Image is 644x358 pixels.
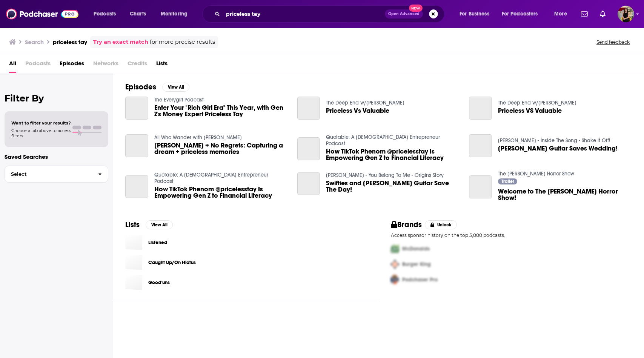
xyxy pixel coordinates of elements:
a: How TikTok Phenom @pricelesstay Is Empowering Gen Z to Financial Literacy [326,148,460,161]
span: Podcasts [94,9,116,19]
span: Networks [93,57,118,73]
a: Enter Your "Rich Girl Era" This Year, with Gen Z's Money Expert Priceless Tay [125,97,148,120]
a: The Nick Taylor Horror Show [498,171,574,177]
a: How TikTok Phenom @pricelesstay Is Empowering Gen Z to Financial Literacy [125,175,148,198]
a: Swifties and Taylor's Guitar Save The Day! [326,180,460,193]
a: The Deep End w/Taylor Welch [498,100,576,106]
img: Third Pro Logo [388,272,402,287]
a: ListsView All [125,220,173,229]
span: Logged in as cassey [618,6,634,22]
a: Taylor's Guitar Saves Wedding! [498,145,618,152]
a: Listened [125,234,142,251]
a: Nicole + No Regrets: Capturing a dream + priceless memories [125,134,148,157]
h2: Episodes [125,82,156,92]
span: Choose a tab above to access filters. [11,128,71,138]
a: Show notifications dropdown [597,8,609,20]
a: Listened [148,238,167,247]
a: The Deep End w/Taylor Welch [326,100,404,106]
button: Select [5,166,108,183]
button: open menu [155,8,197,20]
a: Good’uns [125,274,142,291]
button: open menu [549,8,576,20]
a: Episodes [60,57,84,73]
span: Podchaser Pro [402,277,438,283]
span: New [409,5,423,12]
a: Taylor Swift - You Belong To Me - Origins Story [326,172,444,178]
button: open menu [88,8,126,20]
button: open menu [454,8,499,20]
a: Priceless VS Valuable [469,97,492,120]
a: The Everygirl Podcast [154,97,204,103]
a: How TikTok Phenom @pricelesstay Is Empowering Gen Z to Financial Literacy [154,186,288,199]
a: Quotable: A Female Entrepreneur Podcast [326,134,440,147]
h2: Filter By [5,93,108,104]
span: [PERSON_NAME] Guitar Saves Wedding! [498,145,618,152]
a: EpisodesView All [125,82,189,92]
a: Taylor Swift - Inside The Song - Shake it Off! [498,137,610,144]
div: Search podcasts, credits, & more... [209,5,452,23]
a: Quotable: A Female Entrepreneur Podcast [154,172,268,184]
span: For Podcasters [502,9,538,19]
a: Taylor's Guitar Saves Wedding! [469,134,492,157]
a: Swifties and Taylor's Guitar Save The Day! [297,172,320,195]
a: Caught Up/On Hiatus [125,254,142,271]
span: Swifties and [PERSON_NAME] Guitar Save The Day! [326,180,460,193]
img: User Profile [618,6,634,22]
span: McDonalds [402,246,430,252]
img: First Pro Logo [388,241,402,257]
span: for more precise results [150,38,215,46]
a: Welcome to The Nick Taylor Horror Show! [469,175,492,198]
img: Podchaser - Follow, Share and Rate Podcasts [6,7,78,21]
a: Priceless Vs Valuable [297,97,320,120]
p: Saved Searches [5,153,108,160]
a: Charts [125,8,151,20]
button: View All [162,83,189,92]
a: Caught Up/On Hiatus [148,258,196,267]
a: All [9,57,16,73]
button: open menu [497,8,549,20]
span: Podcasts [25,57,51,73]
a: Priceless VS Valuable [498,108,562,114]
a: Nicole + No Regrets: Capturing a dream + priceless memories [154,142,288,155]
button: Unlock [425,220,457,229]
a: Good’uns [148,278,170,287]
h3: priceless tay [53,38,87,46]
button: View All [146,220,173,229]
p: Access sponsor history on the top 5,000 podcasts. [391,232,632,238]
span: Burger King [402,261,431,267]
a: Priceless Vs Valuable [326,108,389,114]
span: Want to filter your results? [11,120,71,126]
span: Trailer [501,179,514,184]
a: How TikTok Phenom @pricelesstay Is Empowering Gen Z to Financial Literacy [297,137,320,160]
span: For Business [460,9,489,19]
span: Open Advanced [388,12,420,16]
h2: Lists [125,220,140,229]
a: Enter Your "Rich Girl Era" This Year, with Gen Z's Money Expert Priceless Tay [154,104,288,117]
button: Show profile menu [618,6,634,22]
span: More [554,9,567,19]
span: Monitoring [161,9,188,19]
a: Try an exact match [93,38,148,46]
span: Charts [130,9,146,19]
span: [PERSON_NAME] + No Regrets: Capturing a dream + priceless memories [154,142,288,155]
button: Open AdvancedNew [385,9,423,18]
a: Welcome to The Nick Taylor Horror Show! [498,188,632,201]
h2: Brands [391,220,422,229]
img: Second Pro Logo [388,257,402,272]
a: Show notifications dropdown [578,8,591,20]
input: Search podcasts, credits, & more... [223,8,385,20]
span: Select [5,172,92,177]
button: Send feedback [594,39,632,45]
span: Credits [128,57,147,73]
